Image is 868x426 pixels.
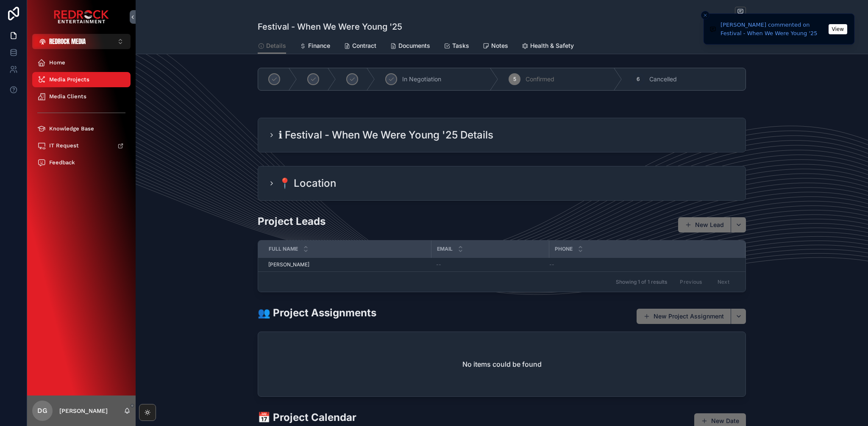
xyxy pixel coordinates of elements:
[258,410,356,424] h2: 📅 Project Calendar
[32,55,131,70] a: Home
[49,142,79,149] span: IT Request
[678,217,731,232] button: New Lead
[300,38,330,55] a: Finance
[491,41,508,50] span: Notes
[278,177,336,190] h2: 📍 Location
[549,261,554,268] span: --
[54,10,109,24] img: App logo
[390,38,430,55] a: Documents
[268,261,426,268] a: [PERSON_NAME]
[49,159,75,166] span: Feedback
[27,49,136,181] div: scrollable content
[258,306,376,320] h2: 👥 Project Assignments
[549,261,735,268] a: --
[32,34,131,49] button: Select Button
[721,21,826,37] div: [PERSON_NAME] commented on Festival - When We Were Young '25
[402,75,441,83] span: In Negotiation
[637,76,640,83] span: 6
[258,38,286,54] a: Details
[829,24,847,34] button: View
[49,125,94,132] span: Knowledge Base
[483,38,508,55] a: Notes
[32,121,131,136] a: Knowledge Base
[59,407,108,415] p: [PERSON_NAME]
[344,38,376,55] a: Contract
[32,138,131,153] a: IT Request
[32,155,131,170] a: Feedback
[522,38,574,55] a: Health & Safety
[436,261,544,268] a: --
[398,41,430,50] span: Documents
[709,24,716,34] img: Notification icon
[452,41,469,50] span: Tasks
[555,246,573,252] span: Phone
[49,76,89,83] span: Media Projects
[37,406,47,416] span: DG
[437,246,453,252] span: Email
[637,309,731,324] button: New Project Assignment
[278,128,493,142] h2: ℹ Festival - When We Were Young '25 Details
[49,37,86,46] span: REDROCK MEDIA
[462,359,542,369] h2: No items could be found
[649,75,677,83] span: Cancelled
[526,75,554,83] span: Confirmed
[49,93,86,100] span: Media Clients
[513,76,516,83] span: 5
[352,41,376,50] span: Contract
[32,89,131,104] a: Media Clients
[269,246,298,252] span: Full Name
[308,41,330,50] span: Finance
[258,214,325,228] h2: Project Leads
[701,11,709,19] button: Close toast
[49,59,65,66] span: Home
[530,41,574,50] span: Health & Safety
[266,41,286,50] span: Details
[436,261,441,268] span: --
[268,261,309,268] span: [PERSON_NAME]
[444,38,469,55] a: Tasks
[616,279,667,285] span: Showing 1 of 1 results
[258,21,402,33] h1: Festival - When We Were Young '25
[32,72,131,87] a: Media Projects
